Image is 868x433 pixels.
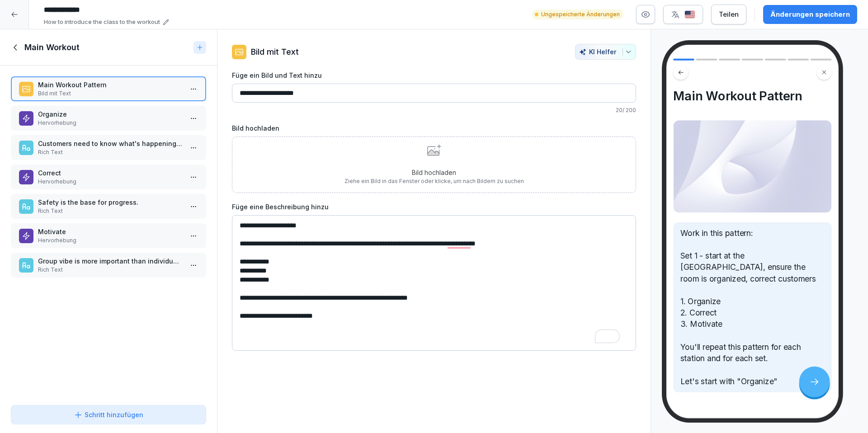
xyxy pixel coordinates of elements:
div: Safety is the base for progress.Rich Text [11,194,206,219]
h4: Main Workout Pattern [673,89,831,104]
img: Bild und Text Vorschau [673,120,831,213]
div: Customers need to know what's happening at all times.Rich Text [11,135,206,160]
div: KI Helfer [579,48,632,56]
p: Work in this pattern: Set 1 - start at the [GEOGRAPHIC_DATA], ensure the room is organized, corre... [680,228,825,387]
p: Correct [38,168,183,178]
p: Bild mit Text [251,46,299,58]
p: Hervorhebung [38,236,183,245]
p: Motivate [38,227,183,236]
p: Group vibe is more important than individual progress! [38,256,183,266]
h1: Main Workout [24,42,80,53]
label: Bild hochladen [232,123,636,133]
div: OrganizeHervorhebung [11,106,206,131]
p: Rich Text [38,207,183,215]
p: Rich Text [38,148,183,156]
div: Teilen [719,9,739,19]
div: Schritt hinzufügen [74,410,143,419]
p: Bild hochladen [344,168,524,177]
p: Main Workout Pattern [38,80,183,89]
img: us.svg [684,10,695,19]
div: Änderungen speichern [770,9,850,19]
p: Ziehe ein Bild in das Fenster oder klicke, um nach Bildern zu suchen [344,177,524,185]
p: Safety is the base for progress. [38,198,183,207]
button: Schritt hinzufügen [11,405,206,424]
p: Hervorhebung [38,119,183,127]
label: Füge ein Bild und Text hinzu [232,71,636,80]
label: Füge eine Beschreibung hinzu [232,202,636,212]
p: How to introduce the class to the workout [44,18,160,27]
p: 20 / 200 [232,106,636,114]
p: Hervorhebung [38,178,183,186]
div: CorrectHervorhebung [11,165,206,189]
p: Rich Text [38,266,183,274]
p: Bild mit Text [38,89,183,98]
button: Änderungen speichern [763,5,857,24]
p: Organize [38,109,183,119]
div: Group vibe is more important than individual progress!Rich Text [11,253,206,278]
div: MotivateHervorhebung [11,223,206,248]
p: Ungespeicherte Änderungen [541,10,620,19]
textarea: To enrich screen reader interactions, please activate Accessibility in Grammarly extension settings [232,215,636,351]
button: KI Helfer [575,44,636,60]
p: Customers need to know what's happening at all times. [38,139,183,148]
button: Teilen [711,5,746,24]
div: Main Workout PatternBild mit Text [11,76,206,101]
